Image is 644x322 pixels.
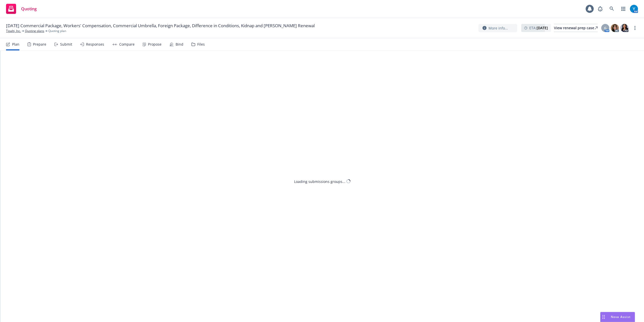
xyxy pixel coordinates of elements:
span: More info... [489,25,508,31]
div: Submit [60,42,72,46]
span: Quoting [21,7,37,11]
div: Plan [12,42,19,46]
div: Files [197,42,205,46]
a: Quoting plans [25,29,44,33]
span: Nova Assist [611,315,631,319]
img: photo [611,24,619,32]
span: Quoting plan [48,29,66,33]
span: G [604,25,607,31]
span: [DATE] Commercial Package, Workers' Compensation, Commercial Umbrella, Foreign Package, Differenc... [6,23,315,29]
a: Search [607,4,617,14]
div: Propose [148,42,162,46]
a: Quoting [4,2,39,16]
strong: [DATE] [537,25,548,30]
a: more [632,25,638,31]
img: photo [620,24,628,32]
div: Loading submissions groups... [294,179,345,184]
span: ETA : [529,25,548,30]
button: Nova Assist [600,312,635,322]
button: More info... [478,24,517,32]
div: Prepare [33,42,46,46]
a: Report a Bug [595,4,605,14]
a: Switch app [618,4,628,14]
div: Responses [86,42,104,46]
div: Compare [119,42,135,46]
img: photo [630,5,638,13]
a: Tipalti, Inc. [6,29,21,33]
a: View renewal prep case [554,24,598,32]
div: Bind [176,42,183,46]
div: View renewal prep case [554,24,598,32]
div: Drag to move [600,312,607,322]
